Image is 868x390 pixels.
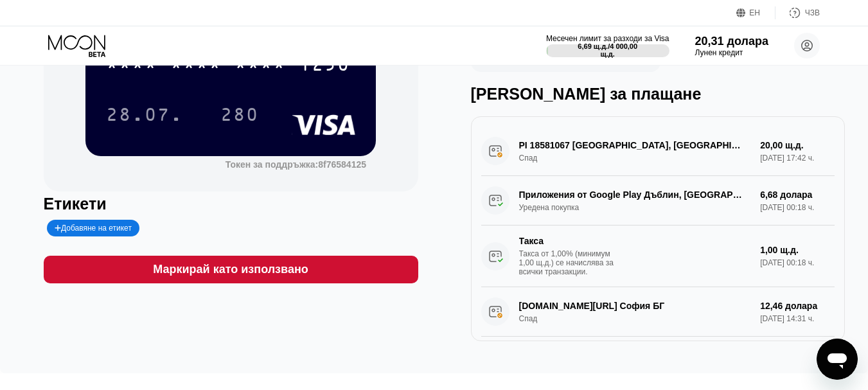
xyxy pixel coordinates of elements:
div: 280 [211,98,269,130]
font: Токен за поддръжка: [226,159,319,170]
div: 20,31 долараЛунен кредит [695,35,768,57]
font: 280 [220,106,259,127]
font: 1250 [299,56,350,76]
div: Маркирай като използвано [44,256,418,283]
div: ТаксаТакса от 1,00% (минимум 1,00 щ.д.) се начислява за всички транзакции.1,00 щ.д.[DATE] 00:18 ч. [481,226,835,287]
font: ЕН [749,8,760,17]
div: ЕН [736,6,775,19]
div: 28.07. [96,98,193,130]
font: Маркирай като използвано [153,263,308,276]
font: Такса от 1,00% (минимум 1,00 щ.д.) се начислява за всички транзакции. [519,249,614,276]
font: 1,00 щ.д. [760,245,799,255]
font: Добавяне на етикет [61,224,132,233]
div: ЧЗВ [775,6,820,19]
font: 8f76584125 [318,159,366,170]
font: 6,69 щ.д. [578,42,608,50]
div: Добавяне на етикет [47,220,139,236]
font: Месечен лимит за разходи за Visa [546,34,669,43]
font: 4 000,00 щ.д. [601,42,640,58]
font: [PERSON_NAME] за плащане [471,85,702,103]
div: Месечен лимит за разходи за Visa6,69 щ.д./4 000,00 щ.д. [546,34,669,57]
font: Такса [519,236,544,246]
font: Етикети [44,195,107,213]
font: 20,31 долара [695,35,768,48]
font: 28.07. [106,106,183,127]
font: ЧЗВ [805,8,820,17]
font: / [608,42,610,50]
iframe: Бутон за стартиране на прозореца за текстови съобщения [817,339,858,380]
font: [DATE] 00:18 ч. [760,258,814,267]
div: Токен за поддръжка:8f76584125 [226,159,366,170]
font: Лунен кредит [695,48,743,57]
